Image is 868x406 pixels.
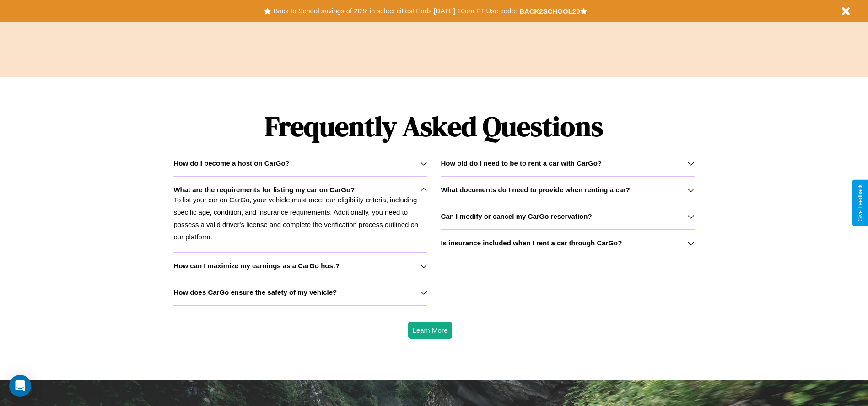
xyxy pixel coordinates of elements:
[173,103,694,150] h1: Frequently Asked Questions
[173,186,355,194] h3: What are the requirements for listing my car on CarGo?
[441,159,602,167] h3: How old do I need to be to rent a car with CarGo?
[173,288,337,296] h3: How does CarGo ensure the safety of my vehicle?
[857,184,863,222] div: Give Feedback
[408,322,453,339] button: Learn More
[441,212,592,220] h3: Can I modify or cancel my CarGo reservation?
[519,7,580,15] b: BACK2SCHOOL20
[441,186,630,194] h3: What documents do I need to provide when renting a car?
[173,194,427,243] p: To list your car on CarGo, your vehicle must meet our eligibility criteria, including specific ag...
[173,159,289,167] h3: How do I become a host on CarGo?
[9,375,31,397] div: Open Intercom Messenger
[271,5,519,17] button: Back to School savings of 20% in select cities! Ends [DATE] 10am PT.Use code:
[173,262,340,270] h3: How can I maximize my earnings as a CarGo host?
[441,239,622,247] h3: Is insurance included when I rent a car through CarGo?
